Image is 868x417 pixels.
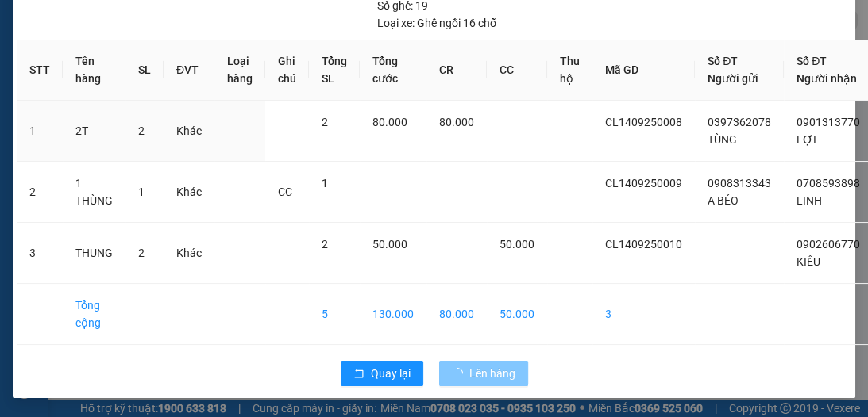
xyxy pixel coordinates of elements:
span: LINH [797,194,822,207]
td: Khác [164,101,214,162]
span: 2 [138,247,145,259]
th: STT [17,40,63,101]
span: 0902606770 [797,238,860,251]
span: Quay lại [371,365,411,382]
td: 2T [63,101,125,162]
span: Số ĐT [797,55,827,67]
span: 50.000 [372,238,407,251]
span: A BÉO [708,194,739,207]
td: 50.000 [487,284,547,345]
button: Lên hàng [439,361,528,386]
td: 130.000 [360,284,426,345]
span: CC [278,186,292,198]
span: Người nhận [797,72,857,85]
span: Loại xe: [377,14,415,32]
span: Số ĐT [708,55,738,67]
span: Người gửi [708,72,758,85]
td: THUNG [63,223,125,284]
span: 1 [322,177,328,189]
span: CL1409250010 [605,238,682,251]
th: CR [426,40,487,101]
th: ĐVT [164,40,214,101]
span: LỢI [797,133,816,146]
span: 50.000 [500,238,534,251]
th: Tổng cước [360,40,426,101]
span: Lên hàng [469,365,515,382]
td: 1 [17,101,63,162]
td: Khác [164,162,214,223]
span: KIỀU [797,255,820,268]
span: 2 [138,124,145,137]
span: 0397362078 [708,116,771,128]
span: CL1409250009 [605,177,682,189]
th: Loại hàng [214,40,265,101]
span: 0908313343 [708,177,771,189]
td: Tổng cộng [63,284,125,345]
span: TÙNG [708,133,737,146]
td: 2 [17,162,63,223]
span: 1 [138,186,145,198]
th: Tên hàng [63,40,125,101]
td: 80.000 [426,284,487,345]
th: Thu hộ [547,40,592,101]
span: 2 [322,238,328,251]
span: CL1409250008 [605,116,682,128]
td: 3 [17,223,63,284]
td: 1 THÙNG [63,162,125,223]
td: 3 [592,284,695,345]
th: CC [487,40,547,101]
th: Tổng SL [309,40,360,101]
button: rollbackQuay lại [341,361,423,386]
td: 5 [309,284,360,345]
th: SL [125,40,164,101]
span: 2 [322,116,328,128]
th: Ghi chú [265,40,309,101]
th: Mã GD [592,40,695,101]
span: 80.000 [439,116,474,128]
span: rollback [353,368,365,381]
span: 80.000 [372,116,407,128]
span: 0901313770 [797,116,860,128]
span: loading [452,368,469,379]
td: Khác [164,223,214,284]
span: 0708593898 [797,177,860,189]
div: Ghế ngồi 16 chỗ [377,14,496,32]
